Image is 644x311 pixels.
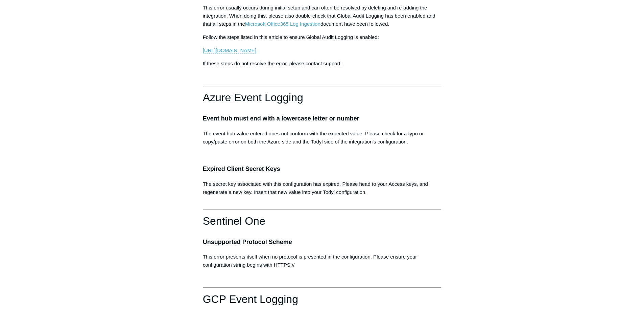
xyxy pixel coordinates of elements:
[203,213,442,230] h1: Sentinel One
[203,237,442,247] h3: Unsupported Protocol Scheme
[203,33,442,41] p: Follow the steps listed in this article to ensure Global Audit Logging is enabled:
[203,180,442,204] p: The secret key associated with this configuration has expired. Please head to your Access keys, a...
[203,253,442,269] p: This error presents itself when no protocol is presented in the configuration. Please ensure your...
[203,164,442,174] h3: Expired Client Secret Keys
[203,4,442,28] p: This error usually occurs during initial setup and can often be resolved by deleting and re-addin...
[203,60,442,68] p: If these steps do not resolve the error, please contact support.
[203,89,442,106] h1: Azure Event Logging
[203,114,442,124] h3: Event hub must end with a lowercase letter or number
[245,21,320,27] a: Microsoft Office365 Log Ingestion
[203,47,256,53] a: [URL][DOMAIN_NAME]
[203,291,442,308] h1: GCP Event Logging
[203,130,442,146] p: The event hub value entered does not conform with the expected value. Please check for a typo or ...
